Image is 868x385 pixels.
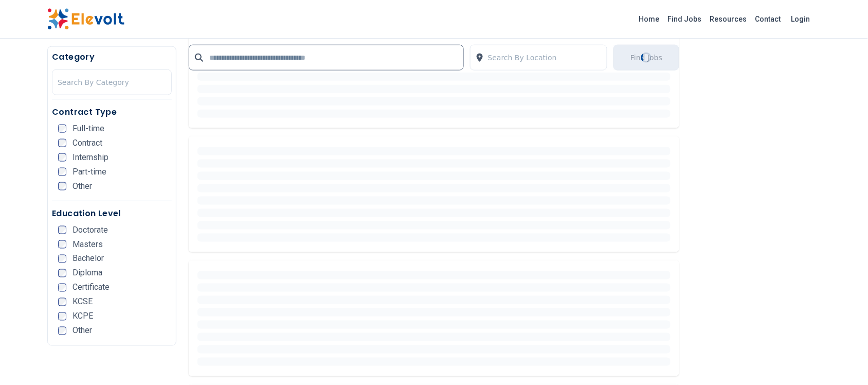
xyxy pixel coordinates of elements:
input: Other [58,327,66,335]
input: KCSE [58,298,66,306]
span: KCSE [73,298,93,306]
h5: Category [52,51,172,63]
h5: Education Level [52,207,172,220]
span: Diploma [73,269,102,277]
span: Internship [73,153,109,162]
img: Elevolt [47,8,124,30]
input: Other [58,182,66,190]
input: Part-time [58,168,66,176]
input: Certificate [58,284,66,292]
span: Masters [73,240,103,249]
input: Diploma [58,269,66,277]
span: Other [73,327,92,335]
a: Find Jobs [664,11,706,27]
a: Resources [706,11,751,27]
button: Find JobsLoading... [613,45,679,71]
span: KCPE [73,312,93,321]
input: Contract [58,139,66,147]
input: KCPE [58,312,66,321]
input: Full-time [58,125,66,133]
input: Bachelor [58,255,66,263]
span: Doctorate [73,226,108,234]
input: Internship [58,153,66,162]
h5: Contract Type [52,106,172,118]
span: Bachelor [73,255,104,263]
span: Part-time [73,168,106,176]
span: Certificate [73,284,110,292]
div: Loading... [640,51,654,65]
input: Doctorate [58,226,66,234]
a: Login [785,9,817,29]
a: Home [635,11,664,27]
iframe: Advertisement [692,46,821,355]
iframe: Chat Widget [817,336,868,385]
span: Contract [73,139,102,147]
span: Other [73,182,92,190]
span: Full-time [73,125,104,133]
input: Masters [58,240,66,249]
a: Contact [751,11,785,27]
